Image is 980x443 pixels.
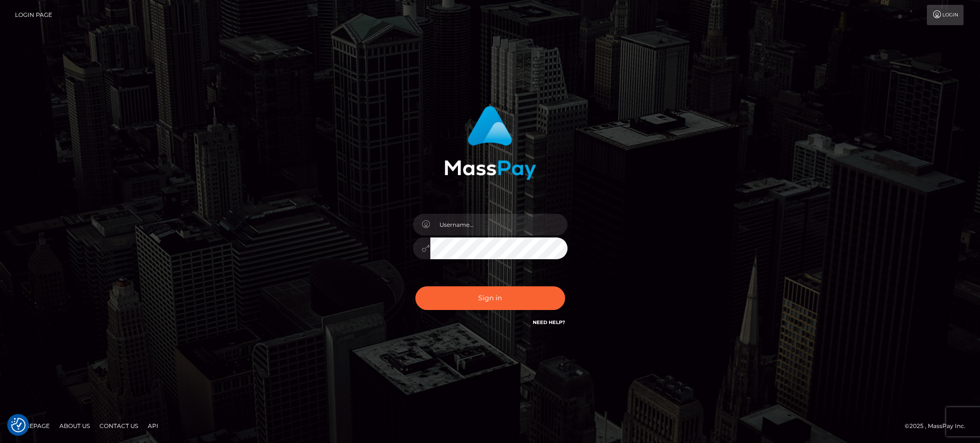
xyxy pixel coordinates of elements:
button: Sign in [415,286,565,310]
a: Need Help? [533,319,565,325]
img: MassPay Login [444,106,536,180]
img: Revisit consent button [11,418,26,432]
a: Homepage [11,418,54,433]
button: Consent Preferences [11,418,26,432]
div: © 2025 , MassPay Inc. [905,421,973,431]
a: About Us [56,418,94,433]
a: Login Page [15,5,52,25]
a: Login [927,5,964,25]
a: API [144,418,162,433]
input: Username... [430,214,568,236]
a: Contact Us [96,418,142,433]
